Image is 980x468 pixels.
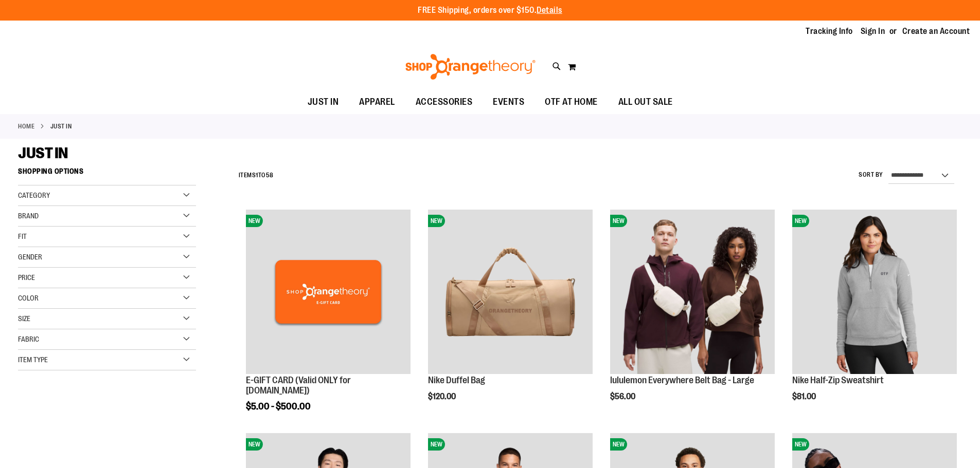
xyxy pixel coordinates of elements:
[18,335,39,343] span: Fabric
[416,90,473,114] span: ACCESSORIES
[18,144,68,162] span: JUST IN
[545,90,598,114] span: OTF AT HOME
[404,54,537,80] img: Shop Orangetheory
[428,210,593,376] a: Nike Duffel BagNEW
[18,273,35,282] span: Price
[308,90,339,114] span: JUST IN
[18,212,39,220] span: Brand
[792,392,817,401] span: $81.00
[428,392,457,401] span: $120.00
[18,355,48,364] span: Item Type
[605,204,780,427] div: product
[610,392,637,401] span: $56.00
[610,210,775,376] a: lululemon Everywhere Belt Bag - LargeNEW
[239,167,274,183] h2: Items to
[428,210,593,374] img: Nike Duffel Bag
[246,215,263,227] span: NEW
[18,162,196,185] strong: Shopping Options
[610,375,754,385] a: lululemon Everywhere Belt Bag - Large
[618,90,673,114] span: ALL OUT SALE
[902,26,970,37] a: Create an Account
[246,401,311,411] span: $5.00 - $500.00
[241,204,416,437] div: product
[18,294,39,302] span: Color
[423,204,598,427] div: product
[18,122,34,131] a: Home
[246,210,411,374] img: E-GIFT CARD (Valid ONLY for ShopOrangetheory.com)
[792,215,809,227] span: NEW
[792,375,884,385] a: Nike Half-Zip Sweatshirt
[861,26,885,37] a: Sign In
[246,375,351,396] a: E-GIFT CARD (Valid ONLY for [DOMAIN_NAME])
[418,5,562,16] p: FREE Shipping, orders over $150.
[256,172,258,179] span: 1
[787,204,962,427] div: product
[246,210,411,376] a: E-GIFT CARD (Valid ONLY for ShopOrangetheory.com)NEW
[428,215,445,227] span: NEW
[428,375,485,385] a: Nike Duffel Bag
[610,215,627,227] span: NEW
[610,438,627,451] span: NEW
[792,210,957,374] img: Nike Half-Zip Sweatshirt
[50,122,72,131] strong: JUST IN
[806,26,853,37] a: Tracking Info
[537,6,562,15] a: Details
[266,172,274,179] span: 58
[18,191,50,199] span: Category
[18,314,30,323] span: Size
[18,232,27,240] span: Fit
[493,90,524,114] span: EVENTS
[792,210,957,376] a: Nike Half-Zip SweatshirtNEW
[246,438,263,451] span: NEW
[610,210,775,374] img: lululemon Everywhere Belt Bag - Large
[792,438,809,451] span: NEW
[359,90,395,114] span: APPAREL
[18,253,42,261] span: Gender
[859,171,883,179] label: Sort By
[428,438,445,451] span: NEW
